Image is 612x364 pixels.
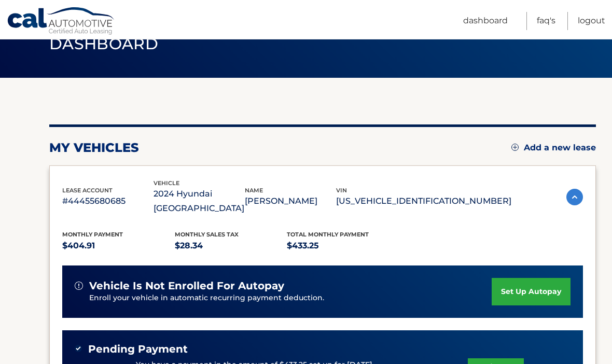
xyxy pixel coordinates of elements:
[49,140,139,156] h2: my vehicles
[89,292,492,304] p: Enroll your vehicle in automatic recurring payment deduction.
[463,12,508,30] a: Dashboard
[154,179,179,187] span: vehicle
[287,239,399,253] p: $433.25
[75,345,82,352] img: check-green.svg
[75,282,83,290] img: alert-white.svg
[175,231,239,238] span: Monthly sales Tax
[7,7,116,37] a: Cal Automotive
[492,278,571,305] a: set up autopay
[175,239,287,253] p: $28.34
[62,231,123,238] span: Monthly Payment
[287,231,369,238] span: Total Monthly Payment
[537,12,555,30] a: FAQ's
[336,194,511,208] p: [US_VEHICLE_IDENTIFICATION_NUMBER]
[154,187,245,216] p: 2024 Hyundai [GEOGRAPHIC_DATA]
[49,34,158,53] span: Dashboard
[578,12,605,30] a: Logout
[336,187,347,194] span: vin
[62,194,154,208] p: #44455680685
[62,187,113,194] span: lease account
[62,239,175,253] p: $404.91
[89,279,284,292] span: vehicle is not enrolled for autopay
[511,143,596,153] a: Add a new lease
[245,194,336,208] p: [PERSON_NAME]
[511,144,519,151] img: add.svg
[566,189,583,205] img: accordion-active.svg
[245,187,263,194] span: name
[88,343,188,356] span: Pending Payment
